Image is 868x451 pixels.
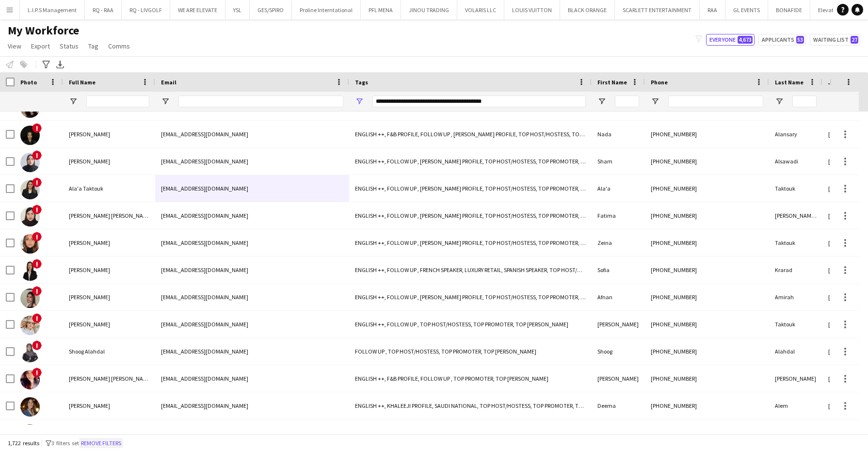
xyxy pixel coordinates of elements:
span: Shoog Alahdal [69,348,105,355]
div: Sofia [592,257,645,283]
span: Tag [88,42,98,50]
div: [EMAIL_ADDRESS][DOMAIN_NAME] [155,365,349,392]
div: Raya [592,419,645,446]
div: [PHONE_NUMBER] [645,202,769,229]
div: [EMAIL_ADDRESS][DOMAIN_NAME] [155,148,349,175]
button: L.I.P.S Management [20,0,85,19]
div: Alsawadi [769,148,822,175]
span: ! [32,123,42,133]
div: [EMAIL_ADDRESS][DOMAIN_NAME] [155,229,349,256]
span: View [8,42,21,50]
div: [PHONE_NUMBER] [645,257,769,283]
div: Krarad [769,257,822,283]
img: Fatima Akter Kabir hossain [20,207,40,226]
div: Zeina [592,229,645,256]
span: 3 filters set [51,439,79,447]
div: ENGLISH ++, FOLLOW UP , [PERSON_NAME] PROFILE, TOP HOST/HOSTESS, TOP PROMOTER, TOP [PERSON_NAME] [349,175,592,202]
span: Joined [828,79,847,86]
button: Applicants53 [758,34,806,46]
span: Email [161,79,177,86]
div: Alahdal [769,338,822,365]
span: 53 [796,36,804,44]
button: SCARLETT ENTERTAINMENT [615,0,700,19]
div: [EMAIL_ADDRESS][DOMAIN_NAME] [155,121,349,147]
span: Phone [651,79,668,86]
div: Taktouk [769,311,822,338]
div: [EMAIL_ADDRESS][DOMAIN_NAME] [155,284,349,310]
span: Ala'a Taktouk [69,185,103,192]
button: Open Filter Menu [69,97,78,106]
div: Nada [592,121,645,147]
img: Deema Alem [20,397,40,417]
div: [PHONE_NUMBER] [645,175,769,202]
div: Alansary [769,121,822,147]
div: ENGLISH ++, F&B PROFILE, FOLLOW UP , TOP PROMOTER, TOP [PERSON_NAME] [349,365,592,392]
span: Tags [355,79,368,86]
a: View [4,40,25,52]
div: [PERSON_NAME] [592,365,645,392]
button: RAA [700,0,725,19]
img: Ala [20,180,40,199]
span: Export [31,42,50,50]
a: Export [27,40,54,52]
img: Sham Alsawadi [20,153,40,172]
span: ! [32,177,42,187]
button: Open Filter Menu [828,97,837,106]
div: [PHONE_NUMBER] [645,148,769,175]
div: Amirah [769,284,822,310]
span: ! [32,232,42,242]
button: Open Filter Menu [597,97,606,106]
img: Sofia Krarad [20,261,40,281]
span: [PERSON_NAME] [69,321,110,328]
img: Nada Alansary [20,126,40,145]
span: [PERSON_NAME] [69,239,110,246]
input: Full Name Filter Input [86,96,149,107]
span: ! [32,150,42,160]
button: BLACK ORANGE [560,0,615,19]
div: [PERSON_NAME] [PERSON_NAME] [769,202,822,229]
input: Phone Filter Input [668,96,763,107]
div: [EMAIL_ADDRESS][DOMAIN_NAME] [155,202,349,229]
div: ENGLISH ++, FOLLOW UP , [PERSON_NAME] PROFILE, TOP HOST/HOSTESS, TOP PROMOTER, TOP [PERSON_NAME] [349,148,592,175]
div: ENGLISH ++, KHALEEJI PROFILE, SAUDI NATIONAL, TOP HOST/HOSTESS, TOP PROMOTER, TOP [PERSON_NAME] [349,392,592,419]
span: Comms [108,42,130,50]
button: PFL MENA [361,0,401,19]
button: LOUIS VUITTON [504,0,560,19]
div: [PHONE_NUMBER] [645,121,769,147]
button: Waiting list27 [810,34,860,46]
button: Open Filter Menu [775,97,784,106]
div: Ala'a [592,175,645,202]
span: My Workforce [8,23,79,38]
span: ! [32,286,42,296]
div: [PERSON_NAME] [592,311,645,338]
img: Sarah sajid Ghayas [20,370,40,389]
div: ENGLISH ++, F&B PROFILE, FOLLOW UP , [PERSON_NAME] PROFILE, TOP HOST/HOSTESS, TOP PROMOTER, TOP [... [349,121,592,147]
span: 27 [851,36,858,44]
input: Last Name Filter Input [792,96,817,107]
button: BONAFIDE [768,0,810,19]
div: ENGLISH ++, FOLLOW UP , [PERSON_NAME] PROFILE, TOP HOST/HOSTESS, TOP PROMOTER, TOP [PERSON_NAME] [349,229,592,256]
span: ! [32,205,42,214]
span: Status [60,42,79,50]
span: First Name [597,79,627,86]
input: Email Filter Input [178,96,343,107]
div: [EMAIL_ADDRESS][DOMAIN_NAME] [155,175,349,202]
div: Taktouk [769,229,822,256]
div: ENGLISH ++, FOLLOW UP , FRENCH SPEAKER, LUXURY RETAIL, SPANISH SPEAKER, TOP HOST/HOSTESS, TOP MOD... [349,257,592,283]
div: [EMAIL_ADDRESS][DOMAIN_NAME] [155,338,349,365]
span: 4,673 [738,36,753,44]
button: RQ - LIVGOLF [122,0,170,19]
div: ENGLISH ++, FOLLOW UP , [PERSON_NAME] PROFILE, TOP HOST/HOSTESS, TOP PROMOTER, TOP [PERSON_NAME] [349,202,592,229]
span: ! [32,259,42,269]
div: ENGLISH ++, KHALEEJI PROFILE, TOP HOST/HOSTESS, TOP PROMOTER, TOP [PERSON_NAME] [349,419,592,446]
img: Afnan Amirah [20,289,40,308]
div: Deema [592,392,645,419]
div: [PHONE_NUMBER] [645,311,769,338]
span: Last Name [775,79,804,86]
div: ENGLISH ++, FOLLOW UP , TOP HOST/HOSTESS, TOP PROMOTER, TOP [PERSON_NAME] [349,311,592,338]
button: WE ARE ELEVATE [170,0,225,19]
button: GES/SPIRO [250,0,292,19]
img: Shoog Alahdal [20,343,40,362]
app-action-btn: Advanced filters [40,59,52,70]
button: Open Filter Menu [651,97,659,106]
